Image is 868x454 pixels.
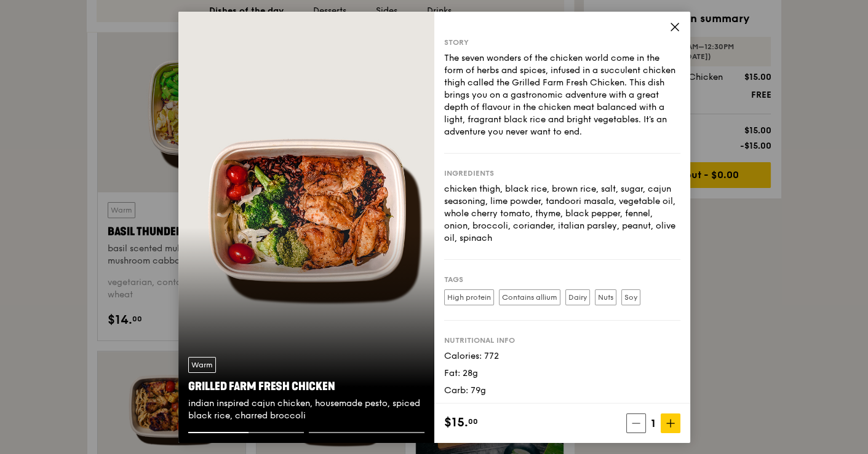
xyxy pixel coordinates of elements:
[444,335,680,345] div: Nutritional info
[646,415,661,432] span: 1
[444,350,680,362] div: Calories: 772
[188,357,216,373] div: Warm
[444,413,468,432] span: $15.
[444,37,680,47] div: Story
[188,378,424,395] div: Grilled Farm Fresh Chicken
[621,289,640,305] label: Soy
[499,289,560,305] label: Contains allium
[444,182,680,244] div: chicken thigh, black rice, brown rice, salt, sugar, cajun seasoning, lime powder, tandoori masala...
[565,289,590,305] label: Dairy
[468,417,478,426] span: 00
[444,367,680,379] div: Fat: 28g
[188,397,424,422] div: indian inspired cajun chicken, housemade pesto, spiced black rice, charred broccoli
[444,384,680,396] div: Carb: 79g
[444,274,680,284] div: Tags
[444,52,680,138] div: The seven wonders of the chicken world come in the form of herbs and spices, infused in a succule...
[444,289,494,305] label: High protein
[444,401,680,413] div: Protein: 51g
[444,168,680,178] div: Ingredients
[595,289,616,305] label: Nuts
